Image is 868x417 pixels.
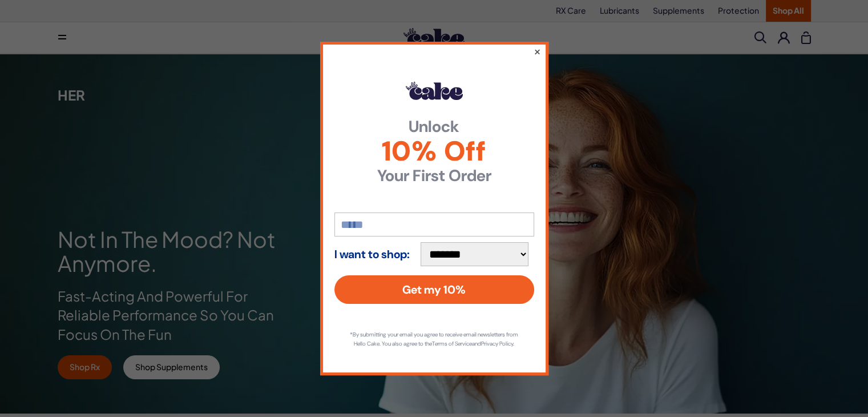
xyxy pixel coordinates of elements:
[432,340,472,347] a: Terms of Service
[481,340,513,347] a: Privacy Policy
[533,45,540,58] button: ×
[334,138,534,165] span: 10% Off
[346,330,523,348] p: *By submitting your email you agree to receive email newsletters from Hello Cake. You also agree ...
[334,119,534,135] strong: Unlock
[406,82,463,100] img: Hello Cake
[334,248,410,260] strong: I want to shop:
[334,168,534,184] strong: Your First Order
[334,275,534,304] button: Get my 10%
